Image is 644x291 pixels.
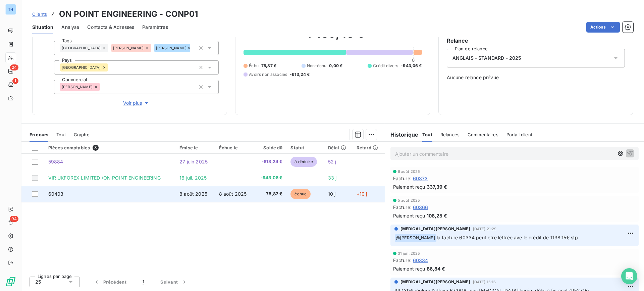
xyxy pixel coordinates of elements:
[85,275,135,289] button: Précédent
[61,24,79,31] span: Analyse
[87,24,134,31] span: Contacts & Adresses
[135,275,152,289] button: 1
[35,279,41,285] span: 25
[12,78,18,84] span: 1
[179,145,211,150] div: Émise le
[329,63,342,69] span: 0,00 €
[328,191,336,197] span: 10 j
[30,132,48,137] span: En cours
[290,189,311,199] span: échue
[468,132,498,137] span: Commentaires
[393,212,425,219] span: Paiement reçu
[586,22,620,33] button: Actions
[62,85,93,89] span: [PERSON_NAME]
[357,191,367,197] span: +10 j
[398,251,420,255] span: 31 juil. 2025
[244,27,422,47] h2: -1 480,43 €
[249,63,259,69] span: Échu
[447,37,625,45] h6: Relance
[473,227,497,231] span: [DATE] 21:29
[440,132,460,137] span: Relances
[123,100,150,106] span: Voir plus
[10,64,18,70] span: 24
[258,158,282,165] span: -613,24 €
[219,191,247,197] span: 8 août 2025
[621,268,637,284] div: Open Intercom Messenger
[5,4,16,15] div: TH
[413,204,428,211] span: 60366
[48,191,64,197] span: 60403
[48,175,161,181] span: VIR UKFOREX LIMITED /ON POINT ENGINEERING
[400,279,470,285] span: [MEDICAL_DATA][PERSON_NAME]
[258,145,282,150] div: Solde dû
[328,159,336,164] span: 52 j
[142,24,168,31] span: Paramètres
[179,159,208,164] span: 27 juin 2025
[179,191,207,197] span: 8 août 2025
[5,66,16,77] a: 24
[373,63,398,69] span: Crédit divers
[143,279,144,285] span: 1
[59,8,198,20] h3: ON POINT ENGINEERING - CONP01
[395,234,436,242] span: @ [PERSON_NAME]
[413,257,428,264] span: 60334
[113,46,144,50] span: [PERSON_NAME]
[56,132,66,137] span: Tout
[400,226,470,232] span: [MEDICAL_DATA][PERSON_NAME]
[437,235,578,240] span: la facture 60334 peut etre léttrée ave le crédit de 1138.15€ stp
[258,175,282,181] span: -943,06 €
[32,11,47,17] a: Clients
[261,63,276,69] span: 75,87 €
[447,74,625,81] span: Aucune relance prévue
[62,65,101,69] span: [GEOGRAPHIC_DATA]
[385,131,419,139] h6: Historique
[290,145,320,150] div: Statut
[108,64,114,70] input: Ajouter une valeur
[393,204,412,211] span: Facture :
[427,183,447,190] span: 337,39 €
[290,157,317,167] span: à déduire
[427,265,445,272] span: 86,84 €
[401,63,422,69] span: -943,06 €
[452,55,521,61] span: ANGLAIS - STANDARD - 2025
[100,84,105,90] input: Ajouter une valeur
[413,175,428,182] span: 60373
[398,198,420,202] span: 5 août 2025
[357,145,381,150] div: Retard
[412,57,415,63] span: 0
[393,265,425,272] span: Paiement reçu
[258,191,282,197] span: 75,87 €
[393,183,425,190] span: Paiement reçu
[328,145,348,150] div: Délai
[48,145,172,151] div: Pièces comptables
[427,212,447,219] span: 108,25 €
[249,71,287,78] span: Avoirs non associés
[10,216,18,222] span: 94
[219,145,250,150] div: Échue le
[93,145,99,151] span: 3
[393,175,412,182] span: Facture :
[62,46,101,50] span: [GEOGRAPHIC_DATA]
[48,159,63,164] span: 59884
[54,99,219,107] button: Voir plus
[328,175,337,181] span: 33 j
[473,280,496,284] span: [DATE] 15:16
[32,24,53,31] span: Situation
[307,63,326,69] span: Non-échu
[398,169,420,174] span: 6 août 2025
[190,45,196,51] input: Ajouter une valeur
[179,175,207,181] span: 16 juil. 2025
[5,276,16,287] img: Logo LeanPay
[393,257,412,264] span: Facture :
[422,132,432,137] span: Tout
[152,275,196,289] button: Suivant
[506,132,532,137] span: Portail client
[290,71,310,78] span: -613,24 €
[5,79,16,90] a: 1
[74,132,90,137] span: Graphe
[32,11,47,17] span: Clients
[156,46,196,50] span: [PERSON_NAME] VDB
